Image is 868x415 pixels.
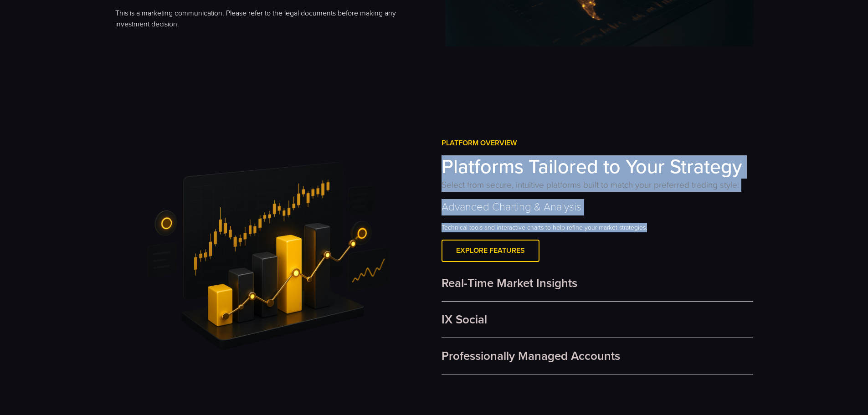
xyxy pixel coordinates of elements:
label: Professionally Managed Accounts [442,347,753,365]
span: Platform Overview [442,138,517,148]
h3: Platforms Tailored to Your Strategy [442,155,753,179]
label: Real-Time Market Insights [442,274,753,292]
p: Technical tools and interactive charts to help refine your market strategies. [442,223,753,232]
p: Select from secure, intuitive platforms built to match your preferred trading style: [442,179,753,192]
label: IX Social [442,311,753,328]
a: Explore Features [442,240,539,262]
img: Platforms Tailored to Your Strategy [115,152,427,360]
p: Advanced Charting & Analysis [442,199,753,215]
